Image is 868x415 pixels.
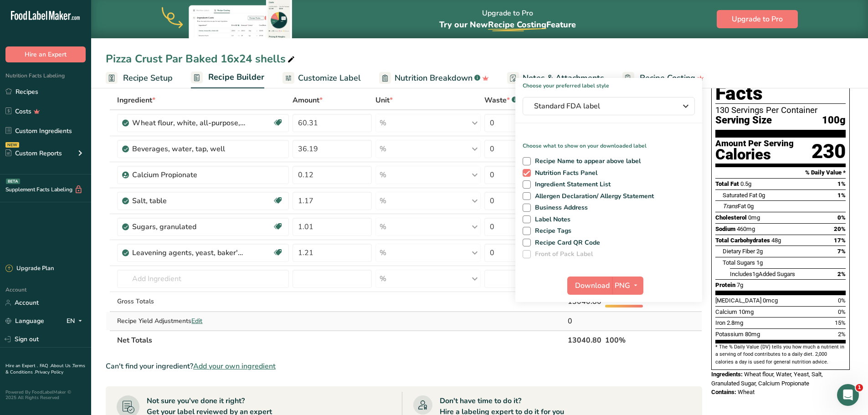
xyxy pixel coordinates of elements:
[723,203,746,210] span: Fat
[575,280,610,291] span: Download
[106,51,297,67] div: Pizza Crust Par Baked 16x24 shells
[740,180,751,187] span: 0.5g
[715,319,725,326] span: Iron
[715,115,772,126] span: Serving Size
[531,250,593,258] span: Front of Pack Label
[837,384,859,406] iframe: Intercom live chat
[13,178,169,195] div: Hire an Expert Services
[89,15,108,33] img: Profile image for Aya
[531,192,654,200] span: Allergen Declaration/ Allergy Statement
[515,134,702,150] p: Choose what to show on your downloaded label
[715,214,747,221] span: Cholesterol
[723,192,757,199] span: Saturated Fat
[35,369,63,375] a: Privacy Policy
[91,284,137,321] button: Help
[715,167,846,178] section: % Daily Value *
[375,95,393,106] span: Unit
[67,316,86,327] div: EN
[711,371,823,387] span: Wheat flour, Water, Yeast, Salt, Granulated Sugar, Calcium Propionate
[40,363,51,369] a: FAQ .
[282,68,361,88] a: Customize Label
[737,225,755,232] span: 460mg
[523,97,695,115] button: Standard FDA label
[737,282,743,288] span: 7g
[531,204,588,212] span: Business Address
[568,316,601,327] div: 0
[19,182,153,191] div: Hire an Expert Services
[19,161,74,170] span: Search for help
[723,203,738,210] i: Trans
[106,361,702,372] div: Can't find your ingredient?
[379,68,489,88] a: Nutrition Breakdown
[10,274,173,338] img: BIG NEWS: Our New Supplement Labeling Software is Here
[756,259,763,266] span: 1g
[715,297,761,304] span: [MEDICAL_DATA]
[717,10,798,28] button: Upgrade to Pro
[19,199,153,218] div: How to Print Your Labels & Choose the Right Printer
[771,237,781,244] span: 48g
[6,179,20,184] div: BETA
[748,214,760,221] span: 0mg
[107,307,121,313] span: Help
[507,68,604,88] a: Notes & Attachments
[838,331,846,338] span: 2%
[715,343,846,366] section: * The % Daily Value (DV) tells you how much a nutrient in a serving of food contributes to a dail...
[19,251,153,261] div: Hire an Expert Services
[19,130,152,140] div: Send us a message
[727,319,743,326] span: 2.8mg
[622,68,704,88] a: Recipe Costing
[5,363,38,369] a: Hire an Expert .
[484,95,518,106] div: Waste
[822,115,846,126] span: 100g
[756,248,763,255] span: 2g
[123,72,173,84] span: Recipe Setup
[151,307,168,313] span: News
[812,139,846,164] div: 230
[711,389,736,395] span: Contains:
[132,247,246,258] div: Leavening agents, yeast, baker's, active dry
[46,284,91,321] button: Messages
[732,14,783,25] span: Upgrade to Pro
[191,317,202,325] span: Edit
[117,297,289,306] div: Gross Totals
[53,307,84,313] span: Messages
[132,143,246,154] div: Beverages, water, tap, well
[837,192,846,199] span: 1%
[18,21,71,28] img: logo
[124,15,142,33] img: Profile image for Rachelle
[439,0,576,38] div: Upgrade to Pro
[567,277,612,295] button: Download
[715,282,735,288] span: Protein
[752,271,759,277] span: 1g
[117,95,155,106] span: Ingredient
[193,361,276,372] span: Add your own ingredient
[715,180,739,187] span: Total Fat
[18,96,164,111] p: How can we help?
[838,308,846,315] span: 0%
[531,180,611,189] span: Ingredient Statement List
[723,248,755,255] span: Dietary Fiber
[132,221,246,232] div: Sugars, granulated
[837,248,846,255] span: 7%
[566,330,603,349] th: 13040.80
[13,221,169,248] div: How Subscription Upgrades Work on [DOMAIN_NAME]
[106,68,173,88] a: Recipe Setup
[5,149,62,158] div: Custom Reports
[5,389,86,400] div: Powered By FoodLabelMaker © 2025 All Rights Reserved
[137,284,182,321] button: News
[293,95,323,106] span: Amount
[191,67,264,89] a: Recipe Builder
[715,308,737,315] span: Calcium
[132,169,246,180] div: Calcium Propionate
[856,384,863,391] span: 1
[838,297,846,304] span: 0%
[603,330,661,349] th: 100%
[715,139,794,148] div: Amount Per Serving
[115,330,565,349] th: Net Totals
[439,19,576,30] span: Try our New Feature
[488,19,546,30] span: Recipe Costing
[395,72,473,84] span: Nutrition Breakdown
[531,169,598,177] span: Nutrition Facts Panel
[715,106,846,115] div: 130 Servings Per Container
[612,277,643,295] button: PNG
